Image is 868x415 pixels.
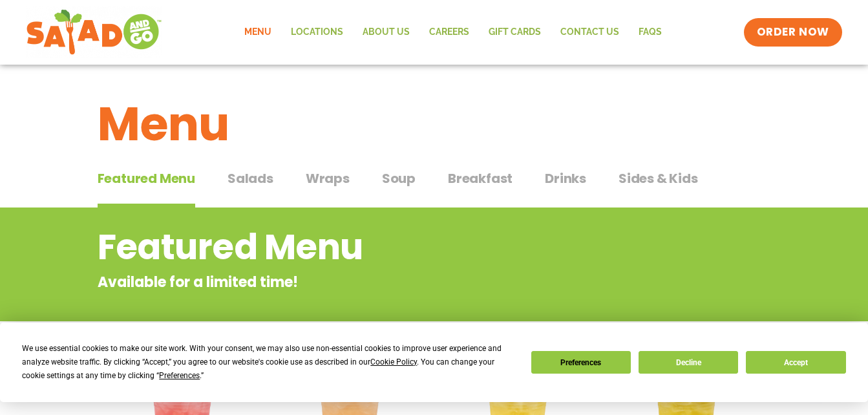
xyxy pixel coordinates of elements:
[545,169,586,188] span: Drinks
[235,17,281,47] a: Menu
[619,169,698,188] span: Sides & Kids
[22,342,515,383] div: We use essential cookies to make our site work. With your consent, we may also use non-essential ...
[26,6,162,58] img: new-SAG-logo-768×292
[159,371,200,380] span: Preferences
[98,221,667,273] h2: Featured Menu
[98,89,771,159] h1: Menu
[551,17,629,47] a: Contact Us
[746,351,845,374] button: Accept
[479,17,551,47] a: GIFT CARDS
[448,169,513,188] span: Breakfast
[98,169,195,188] span: Featured Menu
[235,17,672,47] nav: Menu
[531,351,631,374] button: Preferences
[306,169,350,188] span: Wraps
[744,18,842,47] a: ORDER NOW
[228,169,273,188] span: Salads
[382,169,416,188] span: Soup
[639,351,738,374] button: Decline
[757,25,829,40] span: ORDER NOW
[98,271,667,293] p: Available for a limited time!
[353,17,419,47] a: About Us
[98,164,771,208] div: Tabbed content
[629,17,672,47] a: FAQs
[370,357,417,367] span: Cookie Policy
[281,17,353,47] a: Locations
[419,17,479,47] a: Careers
